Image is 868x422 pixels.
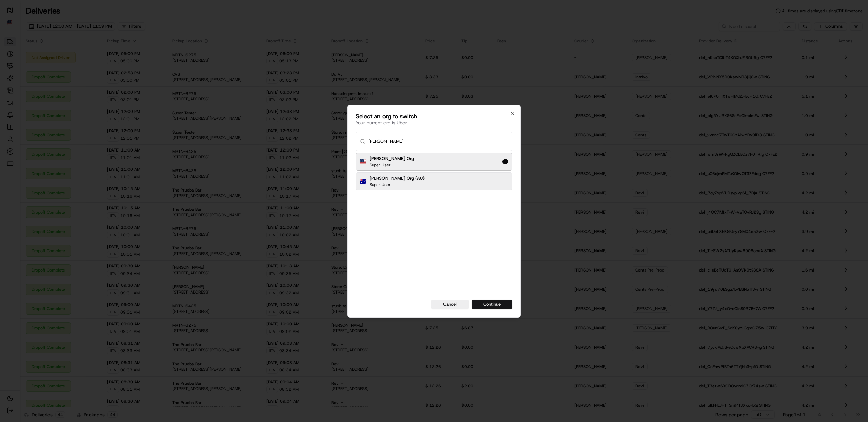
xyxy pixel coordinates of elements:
p: Your current org is [356,119,512,126]
button: Cancel [431,300,469,309]
h2: Select an org to switch [356,113,512,119]
p: Super User [370,182,425,187]
h2: [PERSON_NAME] Org [370,156,414,162]
input: Type to search... [368,132,508,151]
h2: [PERSON_NAME] Org (AU) [370,175,425,181]
div: Suggestions [356,151,512,192]
button: Continue [472,300,512,309]
img: Flag of us [360,159,366,164]
span: Uber [397,120,407,126]
p: Super User [370,162,414,168]
img: Flag of au [360,179,366,184]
